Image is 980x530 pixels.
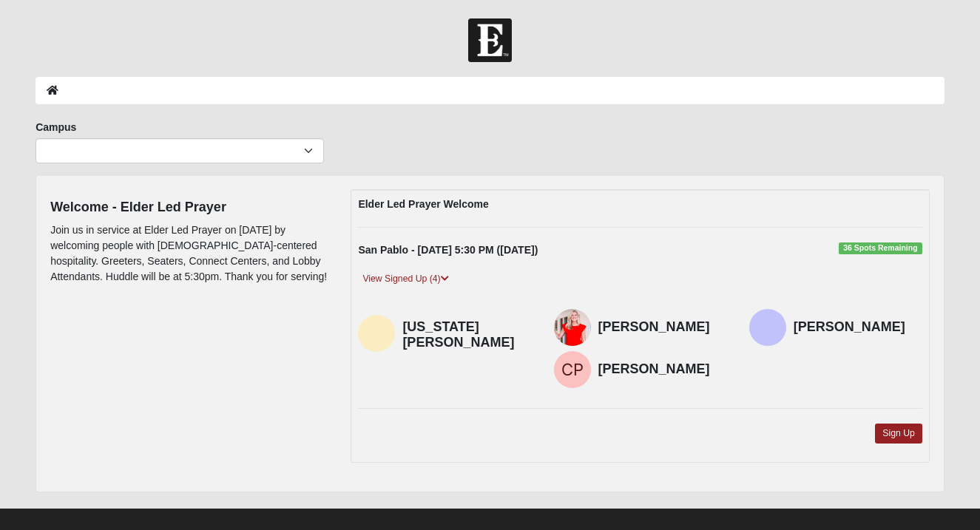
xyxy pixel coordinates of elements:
[358,198,488,210] strong: Elder Led Prayer Welcome
[468,18,512,62] img: Church of Eleven22 Logo
[50,222,328,285] p: Join us in service at Elder Led Prayer on [DATE] by welcoming people with [DEMOGRAPHIC_DATA]-cent...
[402,319,531,351] h4: [US_STATE][PERSON_NAME]
[50,200,328,216] h4: Welcome - Elder Led Prayer
[36,120,76,135] label: Campus
[875,424,922,444] a: Sign Up
[554,351,591,388] img: Candace Pugh
[358,244,538,256] strong: San Pablo - [DATE] 5:30 PM ([DATE])
[358,271,453,287] a: View Signed Up (4)
[598,361,727,378] h4: [PERSON_NAME]
[839,242,922,254] span: 36 Spots Remaining
[749,309,786,346] img: Kanjana Termprom
[358,315,395,352] img: Virginia Gifford
[598,319,727,336] h4: [PERSON_NAME]
[554,309,591,346] img: Carrie Fife
[794,319,922,336] h4: [PERSON_NAME]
